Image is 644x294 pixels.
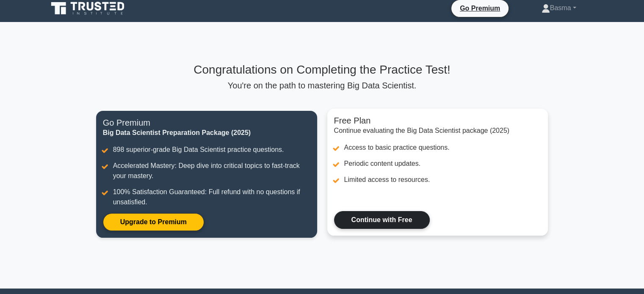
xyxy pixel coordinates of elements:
[455,3,505,14] a: Go Premium
[334,211,430,229] a: Continue with Free
[96,63,548,77] h3: Congratulations on Completing the Practice Test!
[103,213,204,231] a: Upgrade to Premium
[96,80,548,91] p: You're on the path to mastering Big Data Scientist.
